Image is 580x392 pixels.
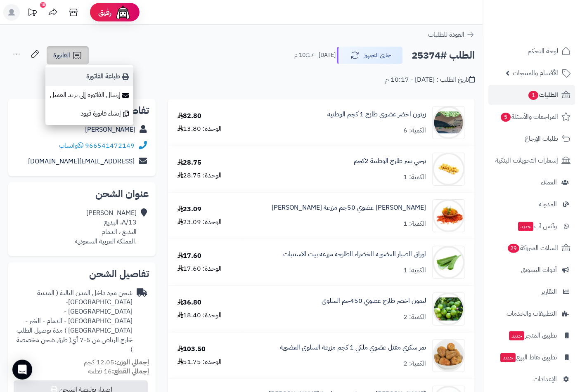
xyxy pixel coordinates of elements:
span: تطبيق نقاط البيع [500,352,557,363]
div: الوحدة: 13.80 [178,124,222,134]
div: شحن مبرد داخل المدن التالية ( المدينة [GEOGRAPHIC_DATA]- [GEOGRAPHIC_DATA] - [GEOGRAPHIC_DATA] - ... [15,288,133,354]
div: 36.80 [178,298,202,307]
small: [DATE] - 10:17 م [294,51,336,59]
img: 1752424909-%D9%84%D9%8A%D9%85%D9%88%D9%86%20%D8%A7%D8%AE%D8%B6%D8%B1%20%D8%B9%D8%B6%D9%88%D9%8A-9... [433,293,465,326]
strong: إجمالي القطع: [112,366,149,376]
img: 1755303120-1a5adedf-2eea-4472-b547-9b431bd527ac-90x90.jpeg [433,339,465,372]
h2: تفاصيل العميل [15,106,149,116]
button: جاري التجهيز [337,47,403,64]
a: المراجعات والأسئلة5 [488,107,575,127]
div: الوحدة: 28.75 [178,171,222,180]
span: 29 [508,244,519,253]
img: ai-face.png [115,4,131,21]
a: طلبات الإرجاع [488,129,575,149]
a: المدونة [488,194,575,214]
a: وآتس آبجديد [488,216,575,236]
a: أدوات التسويق [488,260,575,280]
a: برحي بسر طازج الوطنية 2كجم [354,156,426,166]
a: واتساب [59,141,83,151]
div: الوحدة: 18.40 [178,311,222,320]
div: 28.75 [178,158,202,168]
span: المراجعات والأسئلة [500,111,558,123]
div: الكمية: 1 [403,172,426,182]
strong: إجمالي الوزن: [114,357,149,367]
div: الكمية: 1 [403,266,426,275]
a: الإعدادات [488,369,575,389]
span: إشعارات التحويلات البنكية [495,155,558,166]
div: 17.60 [178,251,202,261]
a: تمر سكري مفتل عضوي ملكي 1 كجم مزرعة السلوى العضوية [280,343,426,352]
span: العودة للطلبات [428,30,464,40]
div: 103.50 [178,345,206,354]
h2: الطلب #25374 [412,47,475,64]
div: الوحدة: 51.75 [178,357,222,367]
a: زيتون اخضر عضوي طازج 1 كجم الوطنية [327,110,426,119]
span: وآتس آب [517,220,557,232]
a: السلات المتروكة29 [488,238,575,258]
small: 12.05 كجم [84,357,149,367]
a: إنشاء فاتورة قيود [45,104,133,123]
span: السلات المتروكة [507,242,558,254]
h2: عنوان الشحن [15,189,149,199]
a: الفاتورة [47,46,89,64]
a: الطلبات1 [488,85,575,105]
div: تاريخ الطلب : [DATE] - 10:17 م [385,75,475,85]
span: تطبيق المتجر [508,330,557,341]
span: جديد [518,222,533,231]
span: جديد [500,353,516,362]
span: الفاتورة [53,50,70,60]
a: تطبيق المتجرجديد [488,326,575,345]
span: لوحة التحكم [528,45,558,57]
a: [PERSON_NAME] عضوي 50جم مزرعة [PERSON_NAME] [272,203,426,213]
span: الإعدادات [533,373,557,385]
img: logo-2.png [524,23,572,40]
span: التطبيقات والخدمات [507,308,557,319]
div: 23.09 [178,205,202,214]
img: 1669267896-WhatsApp%20Image%202022-11-23%20at%201.16.04%20AM-90x90.jpeg [433,106,465,139]
a: تطبيق نقاط البيعجديد [488,347,575,367]
a: اوراق الصبار العضوية الخضراء الطازجة مزرعة بيت الاستنبات [283,250,426,259]
img: 1752321003-%D8%A7%D9%88%D8%B1%D8%A7%D9%82%20%D8%A7%D9%84%D8%B5%D8%A8%D8%A7%D8%B1%20%D8%A7%D9%84%D... [433,246,465,279]
a: العملاء [488,172,575,192]
a: لوحة التحكم [488,41,575,61]
div: الكمية: 1 [403,219,426,229]
a: العودة للطلبات [428,30,475,40]
div: Open Intercom Messenger [12,360,32,380]
span: الطلبات [528,89,558,101]
span: 5 [501,113,511,122]
div: الوحدة: 23.09 [178,217,222,227]
div: [PERSON_NAME] A/13، البديع البديع ، الدمام .المملكة العربية السعودية [75,208,137,246]
div: الكمية: 2 [403,312,426,322]
a: طباعة الفاتورة [45,67,133,86]
span: العملاء [541,177,557,188]
a: تحديثات المنصة [22,4,43,23]
div: الوحدة: 17.60 [178,264,222,274]
a: التطبيقات والخدمات [488,304,575,324]
a: ليمون اخضر طازج عضوي 450جم السلوى [322,296,426,306]
span: التقارير [541,286,557,298]
a: إشعارات التحويلات البنكية [488,151,575,170]
span: جديد [509,331,524,340]
span: 1 [528,91,538,100]
span: رفيق [98,7,111,17]
span: المدونة [539,198,557,210]
span: طلبات الإرجاع [525,133,558,144]
a: التقارير [488,282,575,302]
span: أدوات التسويق [521,264,557,276]
div: 10 [40,2,46,8]
h2: تفاصيل الشحن [15,269,149,279]
small: 16 قطعة [88,366,149,376]
img: 1735682480-%D8%B9%D8%B5%D9%81%D8%B1%20%D8%B2%D9%87%D8%B1%D8%A9-90x90.jpg [433,199,465,232]
span: ( طرق شحن مخصصة ) [17,335,133,354]
img: 1695332400-13-90x90.jpg [433,153,465,186]
div: الكمية: 6 [403,126,426,135]
span: الأقسام والمنتجات [513,67,558,79]
div: الكمية: 2 [403,359,426,368]
a: إرسال الفاتورة إلى بريد العميل [45,86,133,104]
a: [EMAIL_ADDRESS][DOMAIN_NAME] [28,156,135,166]
a: [PERSON_NAME] [85,125,135,135]
div: 82.80 [178,111,202,121]
a: 966541472149 [85,141,135,151]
